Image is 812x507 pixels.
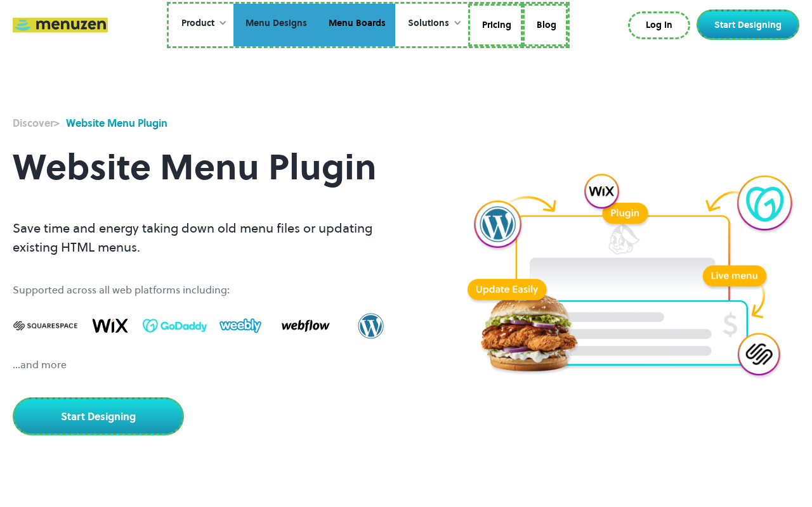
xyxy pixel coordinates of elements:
[697,10,799,40] a: Start Designing
[468,4,523,47] a: Pricing
[395,4,468,43] div: Solutions
[233,4,317,47] a: Menu Designs
[523,4,568,47] a: Blog
[317,4,395,47] a: Menu Boards
[13,357,403,372] div: ...and more
[628,11,690,39] a: Log In
[181,16,214,30] div: Product
[13,131,403,203] h1: Website Menu Plugin
[13,116,54,130] strong: Discover
[169,4,233,43] div: Product
[408,16,449,30] div: Solutions
[13,219,403,257] p: Save time and energy taking down old menu files or updating existing HTML menus.
[13,282,403,297] div: Supported across all web platforms including:
[66,115,167,131] div: Website Menu Plugin
[13,397,184,435] a: Start Designing
[13,115,60,131] div: >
